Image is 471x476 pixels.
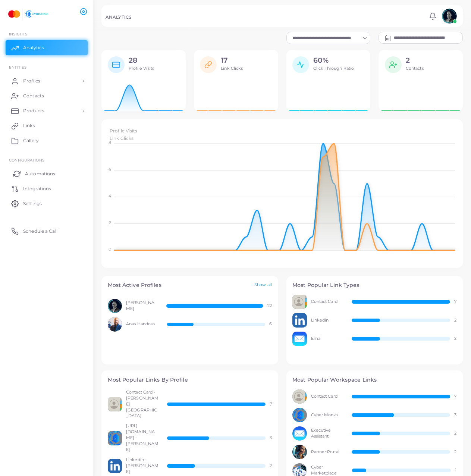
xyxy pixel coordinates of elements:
a: Automations [6,166,88,181]
a: Schedule a Call [6,223,88,238]
span: Profile Visits [110,128,138,134]
h2: 17 [221,56,243,65]
span: Analytics [23,44,44,51]
span: Email [311,336,344,342]
span: Cyber Monks [311,412,344,418]
span: Schedule a Call [23,228,57,235]
img: avatar [292,445,307,459]
span: Automations [25,170,55,177]
tspan: 8 [109,140,111,145]
input: Search for option [290,34,361,42]
span: Partner Portal [311,449,344,455]
a: Show all [254,282,272,288]
span: Gallery [23,137,39,144]
span: Integrations [23,185,51,192]
span: Contact Card [311,394,344,400]
span: Links [23,122,35,129]
img: avatar [292,332,307,346]
a: Gallery [6,133,88,148]
a: avatar [440,9,459,24]
span: Contacts [23,93,44,99]
h4: Most Popular Links By Profile [108,377,272,383]
h4: Most Popular Link Types [292,282,457,288]
h2: 28 [129,56,154,65]
img: avatar [442,9,457,24]
img: avatar [108,459,122,473]
img: avatar [292,313,307,328]
a: Analytics [6,40,88,55]
img: avatar [292,389,307,404]
tspan: 0 [109,247,111,252]
span: 2 [454,430,456,436]
span: Anas Handous [126,321,159,327]
img: avatar [108,431,122,445]
span: 2 [454,317,456,323]
img: avatar [292,426,307,441]
span: Click Through Ratio [313,66,354,71]
span: 2 [454,336,456,342]
span: Link Clicks [221,66,243,71]
span: Contact Card [311,299,344,305]
h2: 60% [313,56,354,65]
span: 3 [270,435,272,441]
img: avatar [292,295,307,309]
span: Configurations [9,158,44,162]
span: 2 [454,449,456,455]
tspan: 4 [109,194,112,199]
div: Search for option [286,32,371,44]
span: [URL][DOMAIN_NAME] - [PERSON_NAME] [126,423,159,453]
h4: Most Active Profiles [108,282,161,288]
span: 2 [270,463,272,469]
span: ENTITIES [9,65,26,69]
span: INSIGHTS [9,32,27,36]
span: [PERSON_NAME] [126,300,158,312]
span: 7 [454,299,456,305]
span: 7 [454,394,456,400]
tspan: 2 [109,220,111,225]
span: 22 [267,303,272,309]
span: Settings [23,200,42,207]
img: avatar [292,408,307,422]
a: Links [6,118,88,133]
a: Integrations [6,181,88,196]
span: Contact Card - [PERSON_NAME][GEOGRAPHIC_DATA] [126,389,159,419]
img: logo [7,7,48,21]
span: 1 [455,467,456,473]
img: avatar [108,317,122,332]
a: Profiles [6,73,88,88]
img: avatar [108,299,122,313]
h5: ANALYTICS [106,15,131,20]
span: Executive Assistant [311,428,344,439]
h2: 2 [406,56,424,65]
h4: Most Popular Workspace Links [292,377,457,383]
span: Link Clicks [110,135,134,141]
a: Contacts [6,88,88,103]
span: Contacts [406,66,424,71]
span: Linkedin - [PERSON_NAME] [126,457,159,475]
span: Linkedin [311,317,344,323]
span: Products [23,107,44,114]
span: 7 [270,401,272,407]
tspan: 6 [109,167,111,172]
span: Profiles [23,78,40,84]
span: 6 [269,321,272,327]
a: Products [6,103,88,118]
span: Profile Visits [129,66,154,71]
img: avatar [108,397,122,411]
a: Settings [6,196,88,211]
span: 3 [454,412,456,418]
